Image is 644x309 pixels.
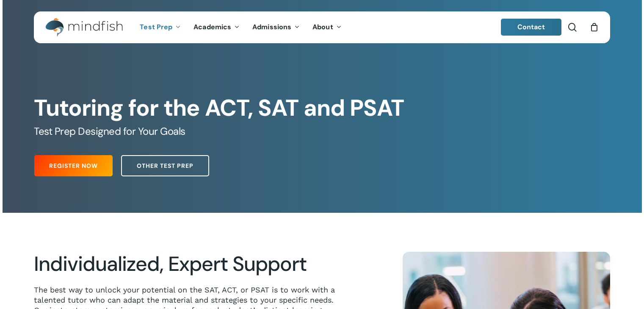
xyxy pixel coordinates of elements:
[133,11,348,43] nav: Main Menu
[252,22,291,31] span: Admissions
[34,155,113,176] a: Register Now
[34,125,610,138] h5: Test Prep Designed for Your Goals
[312,22,333,31] span: About
[121,155,209,176] a: Other Test Prep
[306,24,348,31] a: About
[137,161,193,170] span: Other Test Prep
[34,95,610,122] h1: Tutoring for the ACT, SAT and PSAT
[187,24,246,31] a: Academics
[140,22,172,31] span: Test Prep
[49,161,98,170] span: Register Now
[501,19,562,36] a: Contact
[517,22,545,31] span: Contact
[133,24,187,31] a: Test Prep
[589,22,599,32] a: Cart
[34,11,610,43] header: Main Menu
[34,252,343,276] h2: Individualized, Expert Support
[193,22,231,31] span: Academics
[246,24,306,31] a: Admissions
